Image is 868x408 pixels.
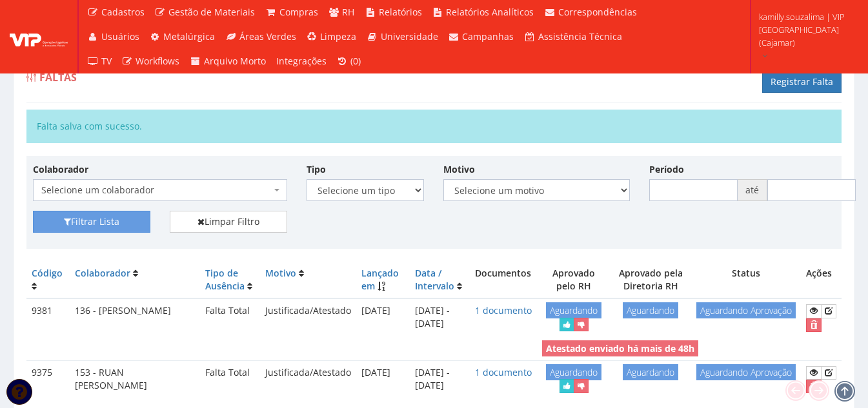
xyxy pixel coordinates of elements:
[462,30,514,43] span: Campanhas
[469,262,537,298] th: Documentos
[101,55,112,67] span: TV
[381,30,438,43] span: Universidade
[10,27,68,46] img: logo
[546,302,601,318] span: Aguardando
[410,298,469,337] td: [DATE] - [DATE]
[33,211,150,233] button: Filtrar Lista
[443,24,520,49] a: Campanhas
[117,49,185,73] a: Workflows
[356,360,410,398] td: [DATE]
[546,342,694,355] strong: Atestado enviado há mais de 48h
[82,49,117,73] a: TV
[342,6,354,18] span: RH
[475,366,532,378] a: 1 documento
[239,30,296,43] span: Áreas Verdes
[301,24,362,49] a: Limpeza
[101,30,139,43] span: Usuários
[610,262,691,298] th: Aprovado pela Diretoria RH
[801,262,842,298] th: Ações
[738,179,767,201] span: até
[26,298,70,337] td: 9381
[623,302,678,318] span: Aguardando
[558,6,637,18] span: Correspondências
[759,10,851,49] span: kamilly.souzalima | VIP [GEOGRAPHIC_DATA] (Cajamar)
[446,6,534,18] span: Relatórios Analíticos
[39,70,77,84] span: Faltas
[265,267,296,279] a: Motivo
[276,55,327,67] span: Integrações
[33,179,287,201] span: Selecione um colaborador
[546,364,601,380] span: Aguardando
[200,360,260,398] td: Falta Total
[32,267,63,279] a: Código
[271,49,332,73] a: Integrações
[26,360,70,398] td: 9375
[136,55,179,67] span: Workflows
[320,30,356,43] span: Limpeza
[691,262,801,298] th: Status
[443,163,475,176] label: Motivo
[75,267,130,279] a: Colaborador
[145,24,221,49] a: Metalúrgica
[696,364,796,380] span: Aguardando Aprovação
[260,360,356,398] td: Justificada/Atestado
[82,24,145,49] a: Usuários
[70,360,200,398] td: 153 - RUAN [PERSON_NAME]
[649,163,684,176] label: Período
[200,298,260,337] td: Falta Total
[361,267,399,292] a: Lançado em
[204,55,266,67] span: Arquivo Morto
[260,298,356,337] td: Justificada/Atestado
[168,6,255,18] span: Gestão de Materiais
[356,298,410,337] td: [DATE]
[101,6,145,18] span: Cadastros
[538,30,622,43] span: Assistência Técnica
[623,364,678,380] span: Aguardando
[332,49,367,73] a: (0)
[170,211,287,233] a: Limpar Filtro
[350,55,361,67] span: (0)
[70,298,200,337] td: 136 - [PERSON_NAME]
[33,163,88,176] label: Colaborador
[205,267,245,292] a: Tipo de Ausência
[361,24,443,49] a: Universidade
[762,71,842,93] a: Registrar Falta
[185,49,271,73] a: Arquivo Morto
[220,24,301,49] a: Áreas Verdes
[307,163,326,176] label: Tipo
[26,110,842,143] div: Falta salva com sucesso.
[519,24,627,49] a: Assistência Técnica
[475,304,532,316] a: 1 documento
[41,184,271,197] span: Selecione um colaborador
[410,360,469,398] td: [DATE] - [DATE]
[415,267,454,292] a: Data / Intervalo
[537,262,610,298] th: Aprovado pelo RH
[696,302,796,318] span: Aguardando Aprovação
[279,6,318,18] span: Compras
[163,30,215,43] span: Metalúrgica
[379,6,422,18] span: Relatórios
